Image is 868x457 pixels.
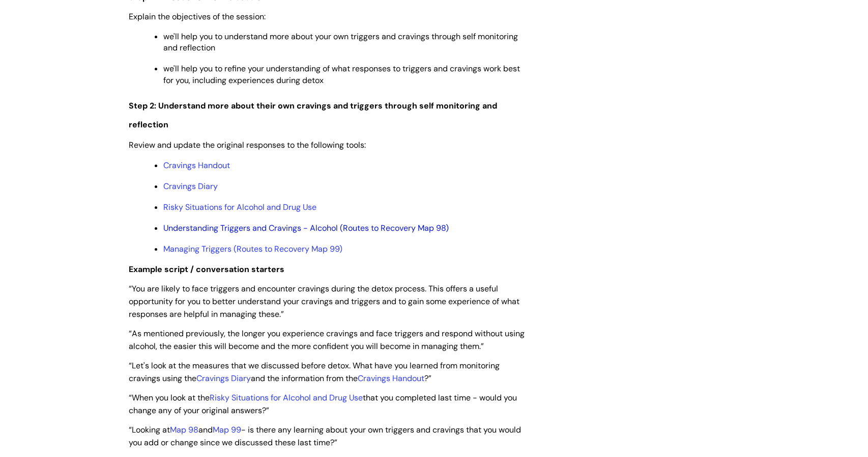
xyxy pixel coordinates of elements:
[163,181,218,192] a: Cravings Diary
[163,244,342,254] a: Managing Triggers (Routes to Recovery Map 99)
[129,360,500,384] span: “Let's look at the measures that we discussed before detox. What have you learned from monitoring...
[196,373,251,384] a: Cravings Diary
[129,283,519,319] span: “You are likely to face triggers and encounter cravings during the detox process. This offers a u...
[163,160,230,171] a: Cravings Handout
[129,264,284,275] strong: Example script / conversation starters
[129,140,366,150] span: Review and update the original responses to the following tools:
[213,424,241,435] a: Map 99
[163,31,518,53] span: we'll help you to understand more about your own triggers and cravings through self monitoring an...
[129,100,497,130] span: Step 2: Understand more about their own cravings and triggers through self monitoring and reflection
[129,392,517,416] span: “When you look at the that you completed last time - would you change any of your original answers?”
[358,373,424,384] a: Cravings Handout
[163,63,520,85] span: we'll help you to refine your understanding of what responses to triggers and cravings work best ...
[163,223,449,233] a: Understanding Triggers and Cravings - Alcohol (Routes to Recovery Map 98)
[210,392,363,403] a: Risky Situations for Alcohol and Drug Use
[163,202,316,212] a: Risky Situations for Alcohol and Drug Use
[170,424,198,435] a: Map 98
[129,11,266,22] span: Explain the objectives of the session:
[129,328,525,352] span: “As mentioned previously, the longer you experience cravings and face triggers and respond withou...
[129,424,521,448] span: “Looking at and - is there any learning about your own triggers and cravings that you would you a...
